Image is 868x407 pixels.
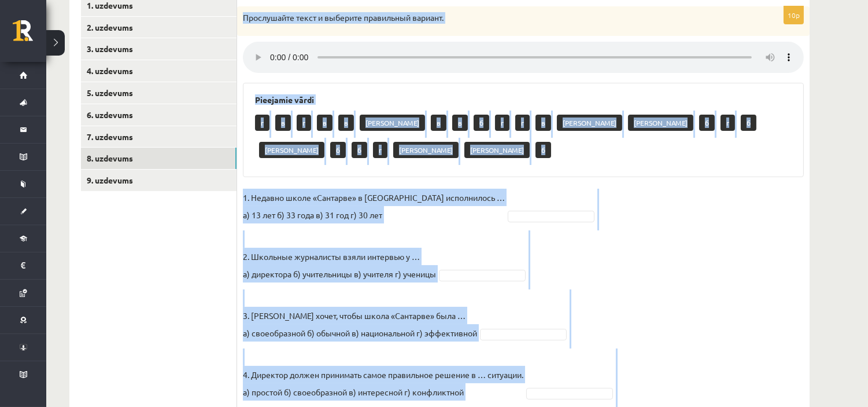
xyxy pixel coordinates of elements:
[741,115,756,131] p: б
[81,126,237,148] a: 7. uzdevums
[243,289,477,342] p: 3. [PERSON_NAME] хочет, чтобы школа «Сантарве» была … а) своеобразной б) обычной в) национальной ...
[352,142,367,158] p: б
[13,20,46,49] a: Rīgas 1. Tālmācības vidusskola
[297,115,311,131] p: г
[255,95,792,105] h3: Pieejamie vārdi
[275,115,291,131] p: в
[81,170,237,191] a: 9. uzdevums
[535,115,551,131] p: в
[330,142,346,158] p: б
[317,115,333,131] p: в
[721,115,735,131] p: г
[474,115,489,131] p: б
[243,349,523,401] p: 4. Директор должен принимать самое правильное решение в … ситуации. а) простой б) своеобразной в)...
[699,115,715,131] p: б
[259,142,324,158] p: [PERSON_NAME]
[373,142,387,158] p: г
[393,142,459,158] p: [PERSON_NAME]
[464,142,530,158] p: [PERSON_NAME]
[81,38,237,60] a: 3. uzdevums
[81,148,237,169] a: 8. uzdevums
[431,115,446,131] p: в
[535,142,551,158] p: б
[360,115,425,131] p: [PERSON_NAME]
[495,115,509,131] p: г
[338,115,354,131] p: в
[81,60,237,82] a: 4. uzdevums
[243,189,505,223] p: 1. Недавно школе «Сантарве» в [GEOGRAPHIC_DATA] исполнилось … а) 13 лет б) 33 года в) 31 год г) 3...
[255,115,269,131] p: г
[81,17,237,38] a: 2. uzdevums
[452,115,468,131] p: в
[81,82,237,104] a: 5. uzdevums
[81,104,237,126] a: 6. uzdevums
[243,12,746,24] p: Прослушайте текст и выберите правильный вариант.
[784,6,804,24] p: 10p
[243,230,436,283] p: 2. Школьные журналисты взяли интервью у … а) директора б) учительницы в) учителя г) ученицы
[628,115,693,131] p: [PERSON_NAME]
[515,115,530,131] p: г
[557,115,622,131] p: [PERSON_NAME]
